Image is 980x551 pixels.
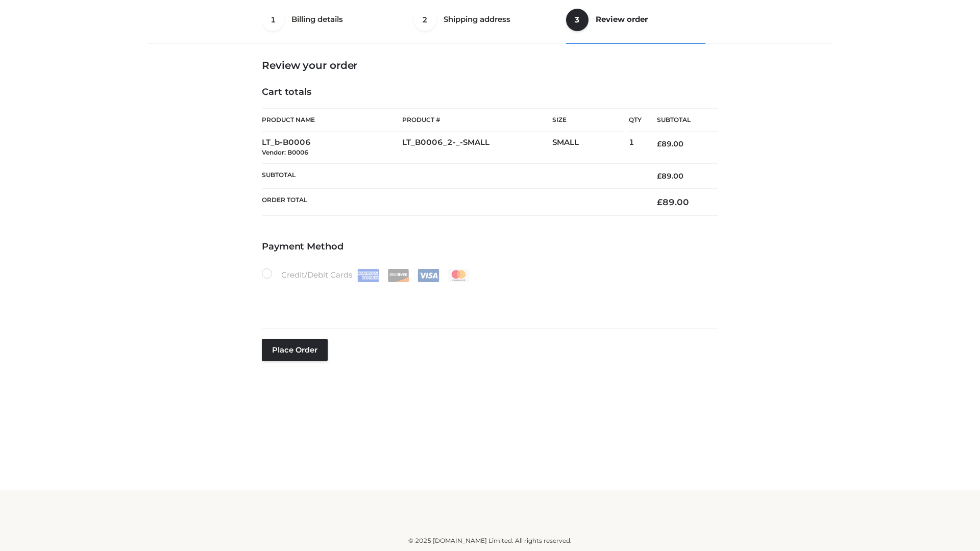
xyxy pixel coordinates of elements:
td: LT_b-B0006 [262,132,402,164]
button: Place order [262,339,328,361]
td: 1 [629,132,642,164]
th: Product # [402,108,552,132]
td: LT_B0006_2-_-SMALL [402,132,552,164]
iframe: Secure payment input frame [260,280,716,317]
img: Discover [387,269,409,282]
img: Mastercard [448,269,470,282]
bdi: 89.00 [657,139,683,148]
h4: Payment Method [262,241,718,253]
th: Size [552,109,624,132]
h3: Review your order [262,59,718,71]
img: Amex [357,269,379,282]
th: Subtotal [642,109,718,132]
th: Subtotal [262,163,642,188]
span: £ [657,171,661,181]
th: Order Total [262,189,642,216]
th: Product Name [262,108,402,132]
td: SMALL [552,132,629,164]
span: £ [657,197,663,207]
label: Credit/Debit Cards [262,268,471,282]
bdi: 89.00 [657,197,689,207]
span: £ [657,139,661,148]
img: Visa [418,269,439,282]
h4: Cart totals [262,87,718,98]
bdi: 89.00 [657,171,683,181]
small: Vendor: B0006 [262,148,308,156]
th: Qty [629,108,642,132]
div: © 2025 [DOMAIN_NAME] Limited. All rights reserved. [152,536,828,546]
